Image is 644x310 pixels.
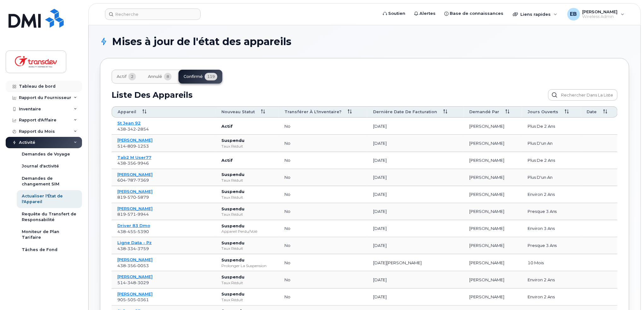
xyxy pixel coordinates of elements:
span: 438 [117,161,149,166]
span: 1253 [136,143,149,149]
td: Actif [216,152,279,169]
input: Rechercher dans la liste des appareils... [548,89,618,101]
span: 438 [117,229,149,234]
td: [DATE] [367,186,464,203]
td: Suspendu [216,220,279,237]
span: 356 [126,263,136,268]
a: St Jean 92 [117,120,141,126]
span: Appareil [118,109,136,115]
span: 348 [126,280,136,285]
td: no [279,203,367,220]
span: 3029 [136,280,149,285]
span: 819 [117,212,149,217]
span: 570 [126,195,136,200]
span: Jours Ouverts [528,109,559,115]
div: Taux Réduit [221,212,273,217]
td: no [279,169,367,186]
span: Actif [117,74,126,79]
td: [PERSON_NAME] [464,271,522,288]
span: Annulé [148,74,162,79]
td: [PERSON_NAME] [464,289,522,306]
td: Suspendu [216,203,279,220]
td: environ 3 ans [522,220,581,237]
span: 819 [117,195,149,200]
td: no [279,254,367,271]
td: [DATE] [367,152,464,169]
span: Date [587,109,597,115]
span: 787 [126,178,136,183]
a: [PERSON_NAME] [117,206,153,211]
span: 571 [126,212,136,217]
td: no [279,118,367,135]
h2: Liste Des Appareils [112,90,193,100]
td: Suspendu [216,289,279,306]
td: [DATE] [367,118,464,135]
a: [PERSON_NAME] [117,274,153,279]
td: environ 2 ans [522,289,581,306]
td: [DATE] [367,169,464,186]
td: [DATE] [367,289,464,306]
td: no [279,289,367,306]
span: 505 [126,297,136,302]
span: Demandé Par [469,109,499,115]
td: no [279,271,367,288]
td: no [279,220,367,237]
td: [DATE] [367,203,464,220]
td: Suspendu [216,271,279,288]
a: [PERSON_NAME] [117,189,153,194]
td: [DATE] [367,271,464,288]
td: [PERSON_NAME] [464,118,522,135]
td: plus de 2 ans [522,118,581,135]
span: 2 [128,73,136,80]
span: Transférer à l'Inventaire? [284,109,342,115]
a: [PERSON_NAME] [117,172,153,177]
td: environ 2 ans [522,186,581,203]
td: Suspendu [216,169,279,186]
div: Appareil Perdu/Volé [221,229,273,234]
a: Tab2 M User77 [117,155,151,160]
td: no [279,237,367,254]
td: no [279,186,367,203]
span: 8 [164,73,172,80]
div: Taux Réduit [221,280,273,285]
span: 9944 [136,212,149,217]
div: Taux Réduit [221,143,273,149]
div: Taux Réduit [221,178,273,183]
span: Nouveau Statut [221,109,255,115]
td: 10 mois [522,254,581,271]
span: 905 [117,297,149,302]
td: plus de 2 ans [522,152,581,169]
td: presque 3 ans [522,237,581,254]
span: 0053 [136,263,149,268]
span: 438 [117,126,149,132]
a: [PERSON_NAME] [117,291,153,296]
td: Suspendu [216,254,279,271]
td: [DATE] [367,237,464,254]
td: [PERSON_NAME] [464,203,522,220]
td: [PERSON_NAME] [464,169,522,186]
a: Driver 83 Dmo [117,223,150,228]
td: Suspendu [216,237,279,254]
span: 342 [126,126,136,132]
span: 3759 [136,246,149,251]
div: Prolonger la suspension [221,263,273,268]
span: 438 [117,263,149,268]
td: [DATE] [367,220,464,237]
td: [DATE][PERSON_NAME] [367,254,464,271]
td: no [279,135,367,152]
span: 2854 [136,126,149,132]
td: presque 3 ans [522,203,581,220]
span: 0361 [136,297,149,302]
td: plus d'un an [522,135,581,152]
span: 438 [117,246,149,251]
span: 809 [126,143,136,149]
td: [PERSON_NAME] [464,186,522,203]
span: 7369 [136,178,149,183]
span: 334 [126,246,136,251]
td: [PERSON_NAME] [464,152,522,169]
td: environ 2 ans [522,271,581,288]
div: Taux Réduit [221,297,273,302]
span: 5390 [136,229,149,234]
td: no [279,152,367,169]
td: [PERSON_NAME] [464,254,522,271]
